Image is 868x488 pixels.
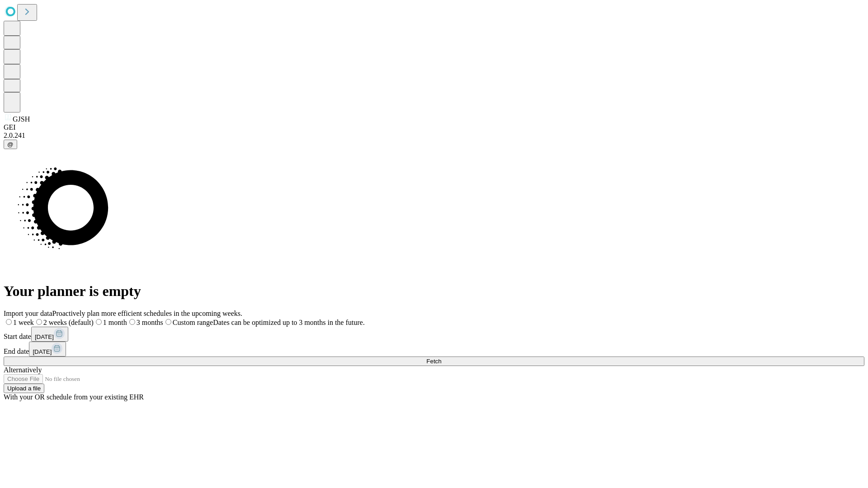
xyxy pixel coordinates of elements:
span: [DATE] [35,333,54,340]
span: Custom range [173,319,213,326]
div: Start date [4,327,864,342]
span: 1 month [103,319,127,326]
button: @ [4,140,17,149]
div: GEI [4,123,864,131]
input: 2 weeks (default) [36,319,42,325]
div: 2.0.241 [4,131,864,140]
span: [DATE] [33,348,52,355]
button: Fetch [4,357,864,366]
span: Alternatively [4,366,42,374]
span: 3 months [137,319,163,326]
span: Dates can be optimized up to 3 months in the future. [213,319,364,326]
input: 1 month [96,319,102,325]
span: @ [7,141,14,148]
span: 2 weeks (default) [43,319,94,326]
span: Fetch [426,358,441,365]
h1: Your planner is empty [4,283,864,300]
span: Proactively plan more efficient schedules in the upcoming weeks. [52,310,242,317]
span: GJSH [13,115,30,123]
span: Import your data [4,310,52,317]
button: Upload a file [4,384,44,393]
span: 1 week [13,319,34,326]
span: With your OR schedule from your existing EHR [4,393,144,401]
input: 3 months [129,319,135,325]
button: [DATE] [29,342,66,357]
div: End date [4,342,864,357]
input: Custom rangeDates can be optimized up to 3 months in the future. [165,319,171,325]
button: [DATE] [31,327,68,342]
input: 1 week [6,319,12,325]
